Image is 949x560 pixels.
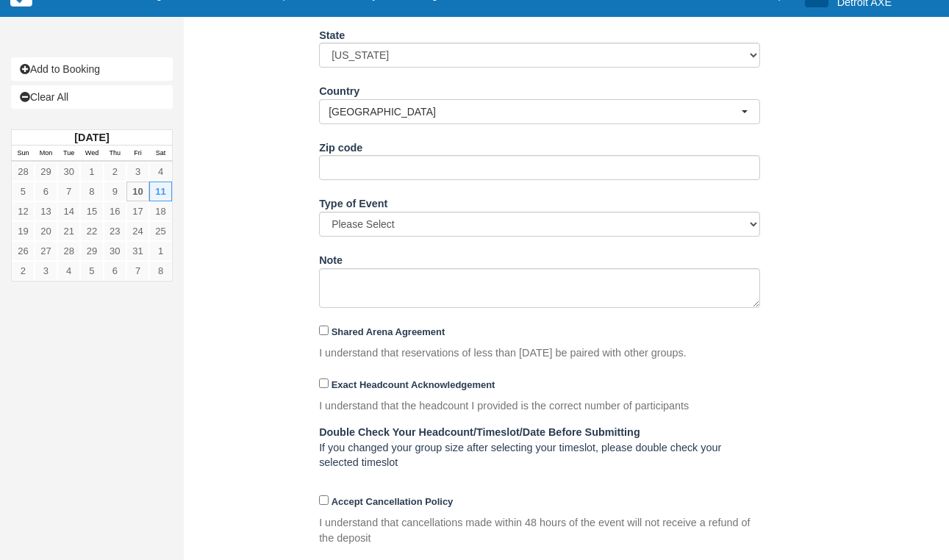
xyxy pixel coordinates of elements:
[74,132,109,143] strong: [DATE]
[104,182,126,201] a: 9
[35,146,57,162] th: Mon
[80,146,103,162] th: Wed
[329,104,741,119] span: [GEOGRAPHIC_DATA]
[104,221,126,241] a: 23
[12,241,35,261] a: 26
[149,241,172,261] a: 1
[80,201,103,221] a: 15
[104,241,126,261] a: 30
[126,261,149,281] a: 7
[126,162,149,182] a: 3
[126,241,149,261] a: 31
[57,221,80,241] a: 21
[149,261,172,281] a: 8
[80,221,103,241] a: 22
[319,495,329,505] input: Accept Cancellation Policy
[57,201,80,221] a: 14
[319,326,329,335] input: Shared Arena Agreement
[319,135,362,156] label: Zip code
[319,79,359,99] label: Country
[319,378,329,388] input: Exact Headcount Acknowledgement
[319,212,760,237] select: Please Select
[149,162,172,182] a: 4
[80,162,103,182] a: 1
[12,162,35,182] a: 28
[35,182,57,201] a: 6
[104,201,126,221] a: 16
[80,241,103,261] a: 29
[149,182,172,201] a: 11
[35,162,57,182] a: 29
[12,221,35,241] a: 19
[319,23,345,43] label: State
[12,261,35,281] a: 2
[319,345,687,361] p: I understand that reservations of less than [DATE] be paired with other groups.
[332,379,495,390] strong: Exact Headcount Acknowledgement
[57,162,80,182] a: 30
[104,146,126,162] th: Thu
[126,146,149,162] th: Fri
[332,326,445,337] strong: Shared Arena Agreement
[126,221,149,241] a: 24
[35,201,57,221] a: 13
[104,162,126,182] a: 2
[126,182,149,201] a: 10
[11,85,173,109] a: Clear All
[319,99,760,124] button: [GEOGRAPHIC_DATA]
[12,146,35,162] th: Sun
[57,182,80,201] a: 7
[319,515,760,545] p: I understand that cancellations made within 48 hours of the event will not receive a refund of th...
[57,261,80,281] a: 4
[104,261,126,281] a: 6
[319,426,640,438] b: Double Check Your Headcount/Timeslot/Date Before Submitting
[149,221,172,241] a: 25
[35,221,57,241] a: 20
[57,146,80,162] th: Tue
[319,248,343,268] label: Note
[319,425,760,470] p: If you changed your group size after selecting your timeslot, please double check your selected t...
[57,241,80,261] a: 28
[80,182,103,201] a: 8
[319,191,387,212] label: Type of Event
[126,201,149,221] a: 17
[12,201,35,221] a: 12
[11,57,173,81] a: Add to Booking
[35,261,57,281] a: 3
[80,261,103,281] a: 5
[149,146,172,162] th: Sat
[35,241,57,261] a: 27
[12,182,35,201] a: 5
[149,201,172,221] a: 18
[319,398,689,414] p: I understand that the headcount I provided is the correct number of participants
[332,496,454,507] strong: Accept Cancellation Policy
